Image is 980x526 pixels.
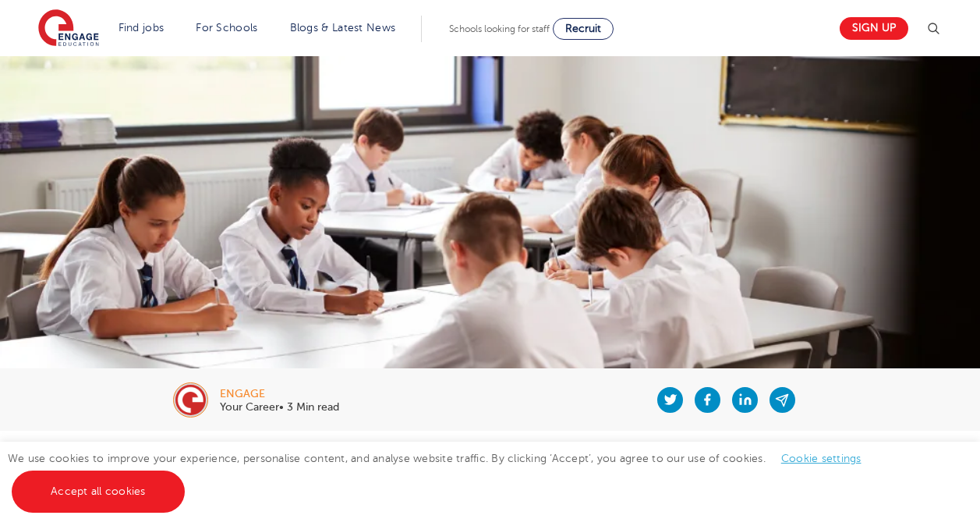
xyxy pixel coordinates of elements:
img: Engage Education [38,9,99,48]
span: Recruit [565,23,601,34]
a: Blogs & Latest News [290,22,396,34]
a: Cookie settings [781,453,861,464]
div: engage [220,389,339,400]
span: Schools looking for staff [449,23,550,34]
a: Sign up [840,17,908,40]
a: Accept all cookies [12,471,185,513]
p: Your Career• 3 Min read [220,402,339,413]
a: Recruit [553,18,614,40]
a: Find jobs [119,22,165,34]
span: We use cookies to improve your experience, personalise content, and analyse website traffic. By c... [8,453,877,497]
a: For Schools [196,22,257,34]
